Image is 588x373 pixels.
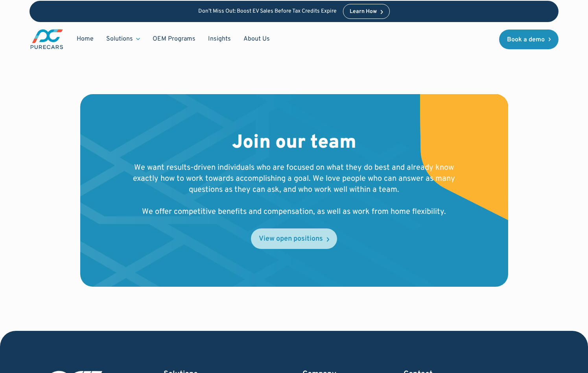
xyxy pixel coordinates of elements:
[499,29,559,49] a: Book a demo
[146,32,202,46] a: OEM Programs
[237,32,276,46] a: About Us
[507,36,545,43] div: Book a demo
[259,236,323,243] div: View open positions
[343,4,390,19] a: Learn How
[198,8,337,15] p: Don’t Miss Out: Boost EV Sales Before Tax Credits Expire
[29,28,64,50] img: purecars logo
[350,9,377,15] div: Learn How
[131,162,458,217] p: We want results-driven individuals who are focused on what they do best and already know exactly ...
[106,35,133,43] div: Solutions
[100,32,146,46] div: Solutions
[251,228,337,249] a: View open positions
[232,132,356,155] h2: Join our team
[202,32,237,46] a: Insights
[70,32,100,46] a: Home
[29,28,64,50] a: main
